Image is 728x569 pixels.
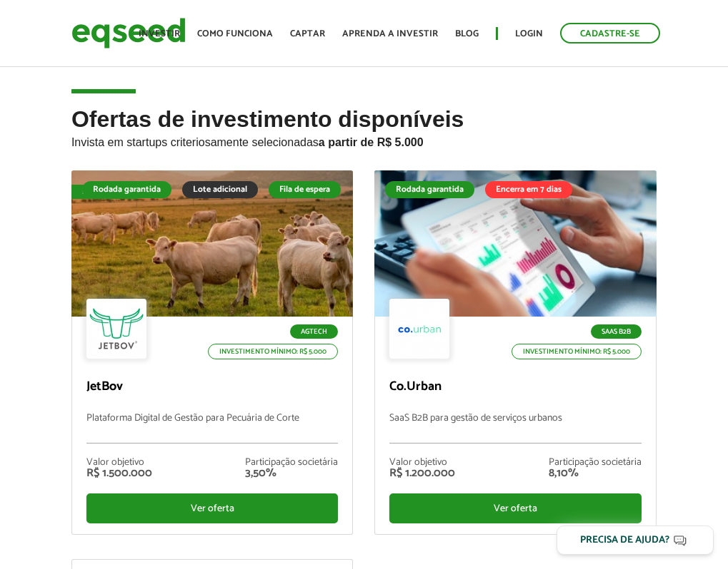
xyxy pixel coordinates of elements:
div: R$ 1.500.000 [86,468,152,479]
div: Lote adicional [182,181,258,198]
h2: Ofertas de investimento disponíveis [71,107,657,170]
strong: a partir de R$ 5.000 [319,136,424,148]
div: 8,10% [549,468,642,479]
div: Ver oferta [86,493,339,523]
div: Ver oferta [389,493,642,523]
p: Investimento mínimo: R$ 5.000 [208,344,338,359]
div: 3,50% [245,468,338,479]
a: Aprenda a investir [342,29,438,39]
div: Fila de espera [71,185,144,199]
a: Cadastre-se [560,23,660,43]
div: Encerra em 7 dias [485,181,572,198]
a: Fila de espera Rodada garantida Lote adicional Fila de espera Agtech Investimento mínimo: R$ 5.00... [71,170,354,535]
a: Login [515,29,543,39]
div: Rodada garantida [385,181,474,198]
img: EqSeed [71,14,186,52]
div: Fila de espera [269,181,341,198]
a: Captar [290,29,325,39]
div: Participação societária [549,458,642,468]
p: Investimento mínimo: R$ 5.000 [512,344,642,359]
a: Investir [139,29,180,39]
a: Como funciona [197,29,273,39]
p: SaaS B2B para gestão de serviços urbanos [389,413,642,444]
p: JetBov [86,379,339,395]
p: Co.Urban [389,379,642,395]
p: SaaS B2B [591,324,642,339]
p: Agtech [290,324,338,339]
div: Rodada garantida [82,181,171,198]
a: Rodada garantida Encerra em 7 dias SaaS B2B Investimento mínimo: R$ 5.000 Co.Urban SaaS B2B para ... [374,170,657,535]
div: Valor objetivo [86,458,152,468]
div: Valor objetivo [389,458,455,468]
a: Blog [455,29,479,39]
div: R$ 1.200.000 [389,468,455,479]
p: Invista em startups criteriosamente selecionadas [71,132,657,149]
p: Plataforma Digital de Gestão para Pecuária de Corte [86,413,339,444]
div: Participação societária [245,458,338,468]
